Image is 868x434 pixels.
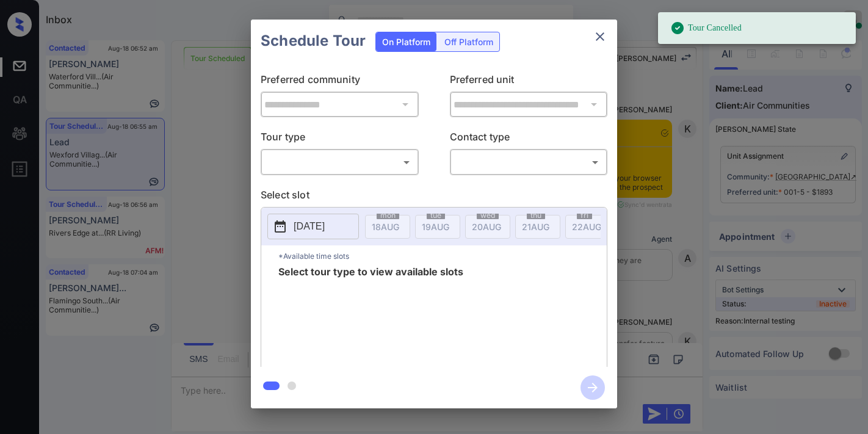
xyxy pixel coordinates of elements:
p: Preferred community [261,72,419,92]
button: [DATE] [267,214,359,239]
div: Off Platform [438,32,499,51]
p: *Available time slots [278,245,607,267]
p: [DATE] [294,219,325,234]
p: Preferred unit [450,72,608,92]
h2: Schedule Tour [251,20,375,62]
div: Tour Cancelled [670,16,742,40]
button: close [588,24,612,49]
div: On Platform [376,32,436,51]
p: Contact type [450,129,608,149]
p: Select slot [261,187,607,207]
span: Select tour type to view available slots [278,267,463,364]
p: Tour type [261,129,419,149]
